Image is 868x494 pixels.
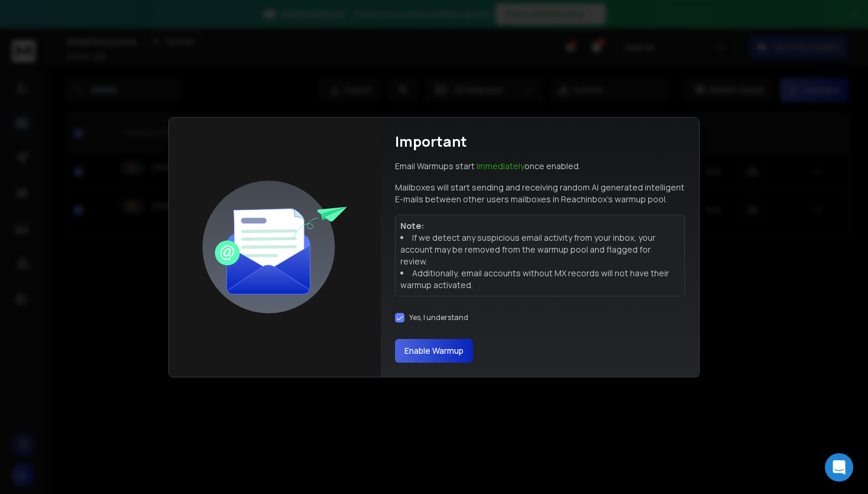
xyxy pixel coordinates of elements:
p: Mailboxes will start sending and receiving random AI generated intelligent E-mails between other ... [395,182,685,205]
h1: Important [395,132,467,151]
p: Email Warmups start once enabled. [395,160,580,172]
span: Immediately [477,160,524,172]
label: Yes, I understand [409,313,468,322]
button: Enable Warmup [395,339,473,363]
div: Open Intercom Messenger [825,453,853,482]
li: Additionally, email accounts without MX records will not have their warmup activated. [400,267,680,291]
li: If we detect any suspicious email activity from your inbox, your account may be removed from the ... [400,232,680,267]
p: Note: [400,220,680,232]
